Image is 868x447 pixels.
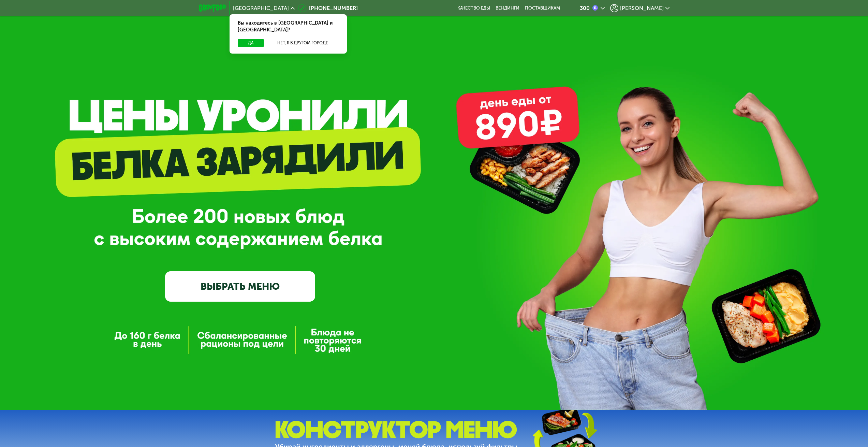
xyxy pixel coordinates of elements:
[230,14,347,39] div: Вы находитесь в [GEOGRAPHIC_DATA] и [GEOGRAPHIC_DATA]?
[233,5,289,11] span: [GEOGRAPHIC_DATA]
[457,5,490,11] a: Качество еды
[496,5,519,11] a: Вендинги
[620,5,664,11] span: [PERSON_NAME]
[267,39,339,47] button: Нет, я в другом городе
[525,5,560,11] div: поставщикам
[238,39,264,47] button: Да
[298,4,358,12] a: [PHONE_NUMBER]
[165,271,315,301] a: ВЫБРАТЬ МЕНЮ
[580,5,590,11] div: 300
